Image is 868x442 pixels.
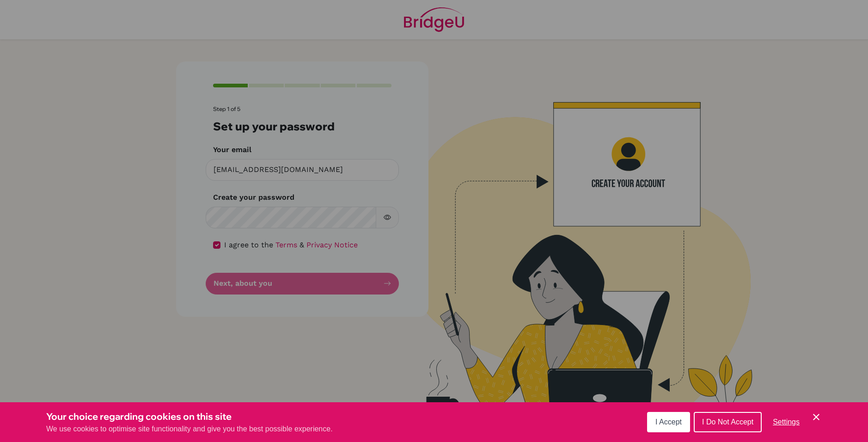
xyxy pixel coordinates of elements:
[46,410,333,424] h3: Your choice regarding cookies on this site
[702,418,753,426] span: I Do Not Accept
[655,418,682,426] span: I Accept
[694,412,762,432] button: I Do Not Accept
[773,418,800,426] span: Settings
[647,412,690,432] button: I Accept
[46,424,333,435] p: We use cookies to optimise site functionality and give you the best possible experience.
[765,413,807,431] button: Settings
[811,411,822,423] button: Save and close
